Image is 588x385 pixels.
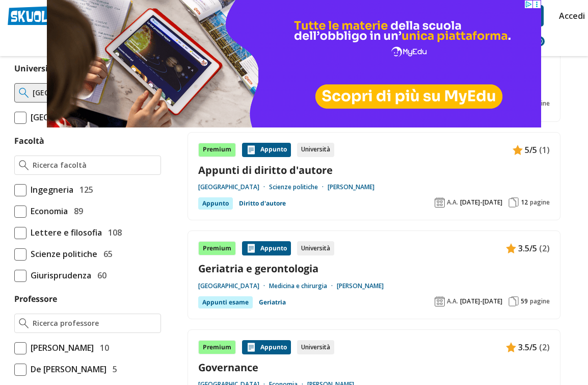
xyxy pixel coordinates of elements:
a: Scienze politiche [269,183,328,191]
a: [GEOGRAPHIC_DATA] [198,183,269,191]
div: Università [297,340,334,354]
div: Appunto [242,241,291,255]
span: 10 [96,341,109,354]
input: Ricerca facoltà [33,160,156,170]
span: 108 [104,226,122,239]
span: Ingegneria [26,183,73,196]
span: 89 [70,204,83,218]
span: [PERSON_NAME] [26,341,94,354]
div: Appunto [198,197,233,210]
input: Ricerca professore [33,318,156,328]
span: (1) [539,143,550,157]
a: Governance [198,361,550,374]
img: Appunti contenuto [246,342,256,352]
span: De [PERSON_NAME] [26,363,106,376]
span: A.A. [447,297,458,305]
span: Lettere e filosofia [26,226,102,239]
span: (2) [539,242,550,255]
img: Pagine [509,296,519,306]
label: Facoltà [14,135,44,146]
img: Ricerca facoltà [19,160,29,170]
img: Anno accademico [435,197,445,208]
span: pagine [530,198,550,207]
img: Anno accademico [435,296,445,306]
span: A.A. [447,198,458,207]
div: Università [297,241,334,255]
div: Appunto [242,340,291,354]
span: 59 [521,297,528,305]
span: 12 [521,198,528,207]
div: Premium [198,143,236,157]
span: Economia [26,204,68,218]
img: Pagine [509,197,519,208]
span: 3.5/5 [518,242,537,255]
a: Medicina e chirurgia [269,282,337,290]
div: Appunto [242,143,291,157]
span: Scienze politiche [26,247,97,261]
span: [GEOGRAPHIC_DATA] [26,111,114,124]
a: Appunti di diritto d'autore [198,163,550,177]
a: [GEOGRAPHIC_DATA] [198,282,269,290]
img: Appunti contenuto [506,243,516,253]
label: Università [14,63,57,74]
span: 60 [93,269,106,282]
span: 125 [75,183,93,196]
div: Appunti esame [198,296,253,309]
img: Appunti contenuto [513,145,523,155]
a: Geriatria [259,296,286,309]
span: pagine [530,297,550,305]
a: [PERSON_NAME] [337,282,384,290]
span: 65 [99,247,113,261]
span: (2) [539,341,550,354]
span: Giurisprudenza [26,269,91,282]
img: Appunti contenuto [246,243,256,253]
div: Università [297,143,334,157]
span: 5 [109,363,117,376]
span: 3.5/5 [518,341,537,354]
span: [DATE]-[DATE] [460,297,502,305]
a: Geriatria e gerontologia [198,262,550,275]
div: Premium [198,241,236,255]
img: Ricerca universita [19,88,29,98]
div: Premium [198,340,236,354]
a: [PERSON_NAME] [328,183,375,191]
img: Appunti contenuto [246,145,256,155]
span: 5/5 [525,143,537,157]
label: Professore [14,293,57,304]
span: [DATE]-[DATE] [460,198,502,207]
img: Appunti contenuto [506,342,516,352]
img: Ricerca professore [19,318,29,328]
a: Accedi [559,5,580,27]
input: Ricerca universita [33,88,156,98]
a: Diritto d'autore [239,197,286,210]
